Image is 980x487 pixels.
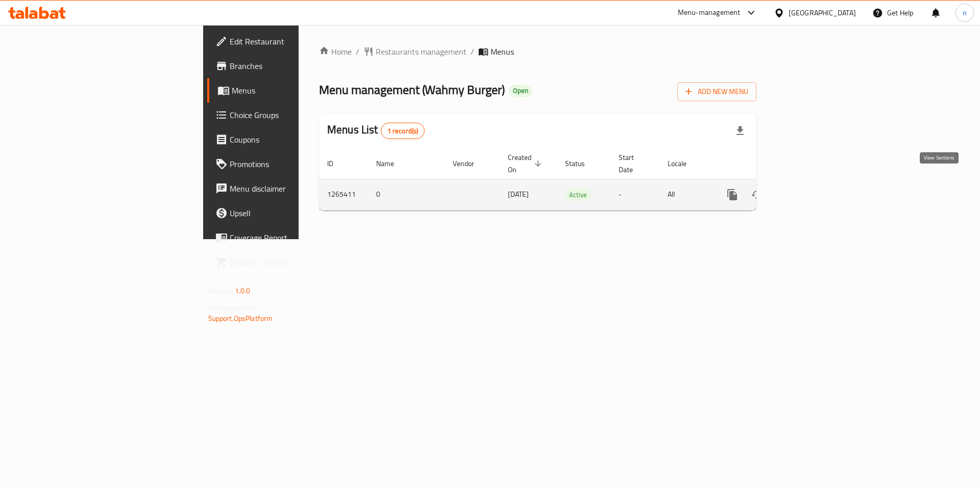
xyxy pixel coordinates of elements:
[789,7,856,18] div: [GEOGRAPHIC_DATA]
[565,189,591,201] div: Active
[376,45,467,58] span: Restaurants management
[207,78,367,103] a: Menus
[207,103,367,127] a: Choice Groups
[381,126,425,136] span: 1 record(s)
[208,302,255,315] span: Get support on:
[659,179,712,210] td: All
[207,201,367,225] a: Upsell
[207,176,367,201] a: Menu disclaimer
[207,29,367,54] a: Edit Restaurant
[230,182,359,195] span: Menu disclaimer
[235,284,251,297] span: 1.0.0
[509,86,532,95] span: Open
[745,182,769,207] button: Change Status
[728,119,752,143] div: Export file
[668,157,700,170] span: Locale
[230,133,359,146] span: Coupons
[619,151,647,176] span: Start Date
[368,179,445,210] td: 0
[230,231,359,244] span: Coverage Report
[230,109,359,121] span: Choice Groups
[678,7,741,19] div: Menu-management
[327,122,425,139] h2: Menus List
[565,157,598,170] span: Status
[207,152,367,176] a: Promotions
[230,60,359,72] span: Branches
[207,127,367,152] a: Coupons
[509,85,532,97] div: Open
[232,84,359,97] span: Menus
[720,182,745,207] button: more
[230,158,359,170] span: Promotions
[208,284,233,297] span: Version:
[230,35,359,48] span: Edit Restaurant
[508,188,529,201] span: [DATE]
[230,207,359,219] span: Upsell
[327,157,347,170] span: ID
[610,179,659,210] td: -
[207,54,367,78] a: Branches
[712,148,826,179] th: Actions
[319,45,756,58] nav: breadcrumb
[207,225,367,250] a: Coverage Report
[363,45,467,58] a: Restaurants management
[381,123,425,139] div: Total records count
[491,45,514,58] span: Menus
[230,256,359,268] span: Grocery Checklist
[376,157,407,170] span: Name
[471,45,474,58] li: /
[319,148,826,211] table: enhanced table
[319,78,505,101] span: Menu management ( Wahmy Burger )
[207,250,367,274] a: Grocery Checklist
[453,157,487,170] span: Vendor
[685,85,748,98] span: Add New Menu
[677,82,756,101] button: Add New Menu
[508,151,545,176] span: Created On
[208,312,273,325] a: Support.OpsPlatform
[963,7,967,18] span: n
[565,189,591,201] span: Active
